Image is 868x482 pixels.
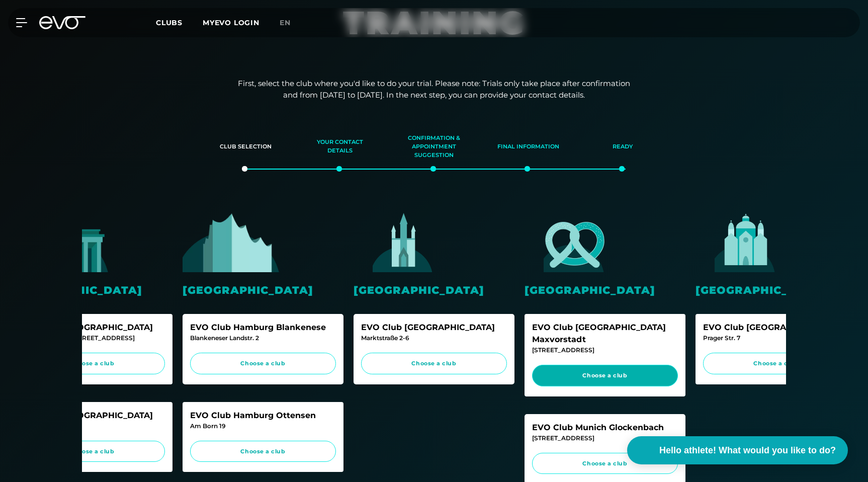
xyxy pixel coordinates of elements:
[19,323,153,332] font: EVO Club [GEOGRAPHIC_DATA]
[183,209,283,272] img: evofitness
[183,284,313,296] font: [GEOGRAPHIC_DATA]
[532,423,664,432] font: EVO Club Munich Glockenbach
[582,460,627,467] font: Choose a club
[238,78,630,100] font: First, select the club where you'd like to do your trial. Please note: Trials only take place aft...
[156,18,203,27] a: Clubs
[408,134,460,158] font: Confirmation & appointment suggestion
[203,18,259,27] a: MYEVO LOGIN
[703,323,837,332] font: EVO Club [GEOGRAPHIC_DATA]
[703,353,849,374] a: Choose a club
[532,453,678,474] a: Choose a club
[19,441,165,462] a: Choose a club
[497,143,559,150] font: Final information
[354,284,484,296] font: [GEOGRAPHIC_DATA]
[613,143,633,150] font: Ready
[696,284,826,296] font: [GEOGRAPHIC_DATA]
[280,17,303,29] a: en
[190,411,316,420] font: EVO Club Hamburg Ottensen
[190,323,326,332] font: EVO Club Hamburg Blankenese
[361,353,507,374] a: Choose a club
[19,411,153,420] font: EVO Club [GEOGRAPHIC_DATA]
[532,365,678,386] a: Choose a club
[280,18,291,27] font: en
[411,360,456,367] font: Choose a club
[525,209,625,272] img: evofitness
[317,138,363,154] font: Your contact details
[190,353,336,374] a: Choose a club
[659,445,836,455] font: Hello athlete! What would you like to do?
[69,448,114,455] font: Choose a club
[19,353,165,374] a: Choose a club
[696,209,796,272] img: evofitness
[190,334,259,342] font: Blankeneser Landstr. 2
[361,323,495,332] font: EVO Club [GEOGRAPHIC_DATA]
[703,334,740,342] font: Prager Str. 7
[532,434,594,442] font: [STREET_ADDRESS]
[627,436,848,464] button: Hello athlete! What would you like to do?
[582,372,627,379] font: Choose a club
[354,209,454,272] img: evofitness
[753,360,798,367] font: Choose a club
[525,284,655,296] font: [GEOGRAPHIC_DATA]
[190,441,336,462] a: Choose a club
[532,323,666,344] font: EVO Club [GEOGRAPHIC_DATA] Maxvorstadt
[156,18,183,27] font: Clubs
[240,360,285,367] font: Choose a club
[69,360,114,367] font: Choose a club
[532,346,594,354] font: [STREET_ADDRESS]
[361,334,409,342] font: Marktstraße 2-6
[220,143,272,150] font: Club selection
[240,448,285,455] font: Choose a club
[190,422,226,430] font: Am Born 19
